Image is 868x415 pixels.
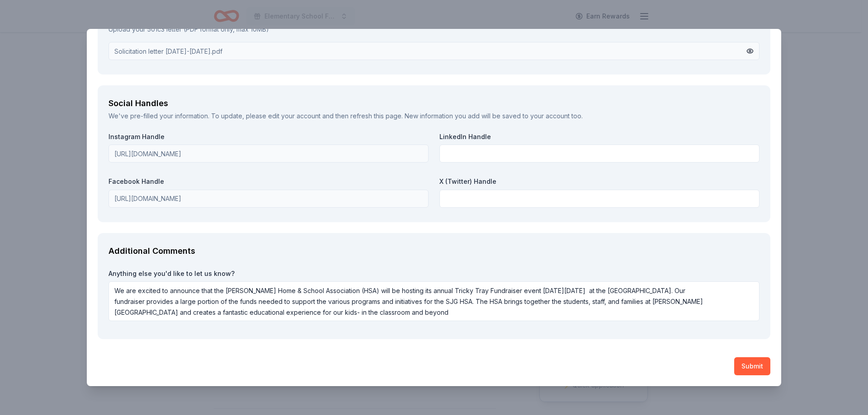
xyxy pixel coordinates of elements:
label: X (Twitter) Handle [439,177,759,186]
label: Facebook Handle [108,177,429,186]
div: Solicitation letter [DATE]-[DATE].pdf [114,46,222,56]
a: edit your account [268,112,321,120]
label: Anything else you'd like to let us know? [108,269,759,278]
div: We've pre-filled your information. To update, please and then refresh this page. New information ... [108,111,759,121]
div: Additional Comments [108,244,759,258]
p: Upload your 501c3 letter (PDF format only, max 10MB) [108,24,759,35]
div: Social Handles [108,96,759,111]
textarea: We are excited to announce that the [PERSON_NAME] Home & School Association (HSA) will be hosting... [108,281,759,321]
label: LinkedIn Handle [439,132,759,141]
label: Instagram Handle [108,132,429,141]
button: Submit [734,357,770,375]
